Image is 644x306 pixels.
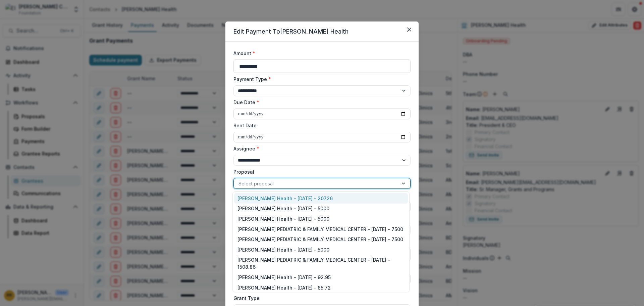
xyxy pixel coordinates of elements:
[225,21,419,42] header: Edit Payment To [PERSON_NAME] Health
[233,99,407,106] label: Due Date
[234,255,408,272] div: [PERSON_NAME] PEDIATRIC & FAMILY MEDICAL CENTER - [DATE] - 1508.86
[233,76,407,83] label: Payment Type
[233,295,407,302] label: Grant Type
[234,204,408,214] div: [PERSON_NAME] Health - [DATE] - 5000
[233,145,407,152] label: Assignee
[234,214,408,224] div: [PERSON_NAME] Health - [DATE] - 5000
[234,282,408,293] div: [PERSON_NAME] Health - [DATE] - 85.72
[233,50,407,57] label: Amount
[234,245,408,255] div: [PERSON_NAME] Health - [DATE] - 5000
[234,272,408,282] div: [PERSON_NAME] Health - [DATE] - 92.95
[233,122,407,129] label: Sent Date
[234,234,408,245] div: [PERSON_NAME] PEDIATRIC & FAMILY MEDICAL CENTER - [DATE] - 7500
[404,24,415,35] button: Close
[234,193,408,204] div: [PERSON_NAME] Health - [DATE] - 20726
[233,168,407,175] label: Proposal
[234,224,408,234] div: [PERSON_NAME] PEDIATRIC & FAMILY MEDICAL CENTER - [DATE] - 7500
